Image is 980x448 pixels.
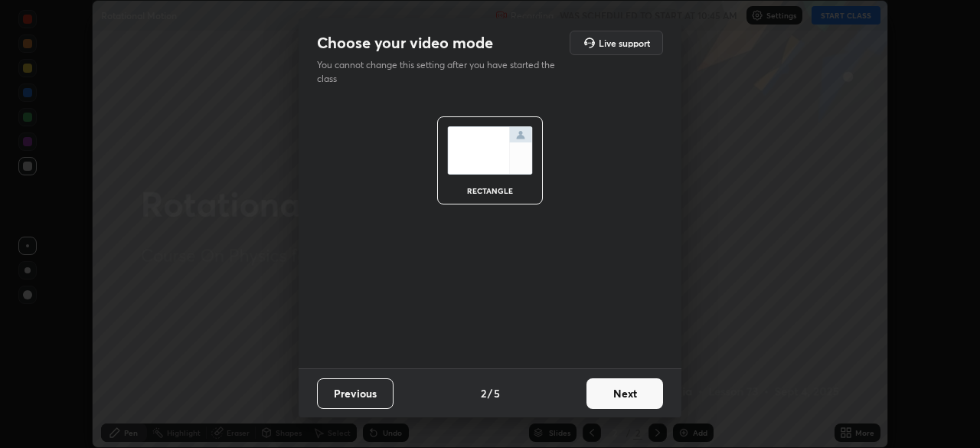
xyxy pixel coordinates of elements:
[599,38,650,47] h5: Live support
[481,385,486,401] h4: 2
[317,58,565,86] p: You cannot change this setting after you have started the class
[459,187,521,195] div: rectangle
[317,378,394,409] button: Previous
[494,385,500,401] h4: 5
[447,126,533,175] img: normalScreenIcon.ae25ed63.svg
[586,378,663,409] button: Next
[488,385,492,401] h4: /
[317,33,493,53] h2: Choose your video mode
